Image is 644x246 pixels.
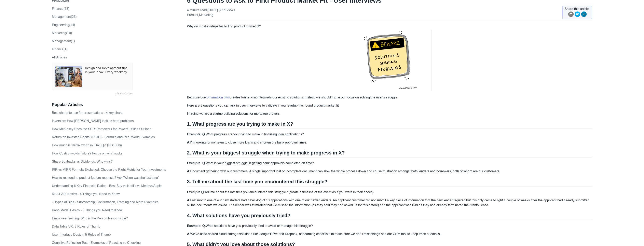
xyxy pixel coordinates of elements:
p: What is your biggest struggle in getting bank approvals completed on time? [187,161,592,166]
a: Data Table UX: 5 Rules of Thumb [52,225,100,228]
a: finance(28) [52,7,69,10]
img: ads via Carbon [55,66,82,87]
strong: Q. [201,190,205,194]
span: | 2671 views [219,8,235,12]
p: 4 minute read | [DATE] , [187,8,235,17]
a: confirmation bias [205,96,230,99]
p: We’ve used shared cloud storage solutions like Google Drive and Dropbox, onboarding checklists to... [187,232,592,236]
a: Management(1) [52,39,75,43]
em: Example: [187,133,201,136]
strong: Example: [187,224,201,228]
a: How much is Netflix worth in [DATE]? $US100bn [52,143,122,147]
a: Share Buybacks vs Dividends: Who wins? [52,160,113,163]
button: twitter [575,11,580,18]
a: 7 Types of Bias - Survivorship, Confirmation, Framing and More Examples [52,200,159,204]
p: Why do most startups fail to find product market fit? [187,24,592,92]
strong: Q. [202,224,206,228]
p: What progress are you trying to make in finalising loan applications? [187,132,592,137]
a: product [187,13,198,17]
a: Best charts to use for presentations - 4 key charts [52,111,123,114]
a: How to respond to product feature requests? Ask “When was the last time” [52,176,159,179]
a: Finance(1) [52,47,67,51]
a: Return on Invested Capital (ROIC) - Formula and Real World Examples [52,135,155,139]
h2: 4. What solutions have you previously tried? [187,213,592,220]
a: Understanding 6 Key Financial Ratios - Best Buy vs Netflix vs Meta vs Apple [52,184,162,188]
a: Inversion: How [PERSON_NAME] tackles hard problems [52,119,134,123]
p: Tell me about the last time you encountered this struggle? (create a timeline of the event as if ... [187,190,592,195]
h3: Popular Articles [52,102,178,107]
a: Employee Training: Who is the Person Responsible? [52,217,128,220]
strong: A. [187,232,190,236]
span: Share this article: [565,6,590,11]
em: Example: [187,161,201,165]
strong: Q. [202,133,206,136]
a: engineering(14) [52,23,75,27]
img: beware_solutions_seeking_problems [346,29,432,92]
p: Imagine we are a startup building solutions for mortgage brokers. [187,111,592,116]
a: management(23) [52,15,77,18]
p: Because our creates tunnel vision towards our existing solutions. Instead we should frame our foc... [187,95,592,100]
strong: Q. [202,161,206,165]
a: ads via Carbon [52,92,133,96]
strong: A. [187,169,190,173]
a: Design and Development tips in your inbox. Every weekday. [85,66,130,87]
h2: 2. What is your biggest struggle when trying to make progress in X? [187,150,592,158]
a: REST API Basics - 4 Things you Need to Know [52,192,120,196]
p: What solutions have you previously tried to avoid or manage this struggle? [187,223,592,228]
p: Last month one of our new starters had a backlog of 10 applications with one of our newer lenders... [187,198,592,208]
a: How McKinsey Uses the SCR Framework for Powerful Slide Outlines [52,127,151,131]
a: User Interface Design: 5 Rules of Thumb [52,233,111,236]
button: email [568,11,574,18]
strong: A. [187,141,190,144]
a: IRR vs MIRR Formula Explained: Choose the Right Metric for Your Investments [52,168,166,171]
p: Document gathering with our customers. A single important lost or incomplete document can slow th... [187,169,592,174]
p: I’m looking for my team to close more loans and shorten the bank approval times. [187,140,592,145]
button: linkedin [581,11,587,18]
a: All Articles [52,56,67,59]
a: marketing [199,13,213,17]
a: How Costco avoids failure? Focus on what sucks [52,152,123,155]
p: Here are 5 questions you can ask in user interviews to validate if your startup has found product... [187,103,592,108]
a: Cognitive Reflection Test - Examples of Reacting vs Checking [52,241,141,244]
a: marketing(10) [52,31,72,35]
h2: 1. What progress are you trying to make in X? [187,121,592,129]
h2: 3. Tell me about the last time you encountered this struggle? [187,179,592,186]
strong: A. [187,199,190,202]
a: Kano Model Basics - 3 Things you Need to Know [52,208,122,212]
strong: Example [187,190,200,194]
